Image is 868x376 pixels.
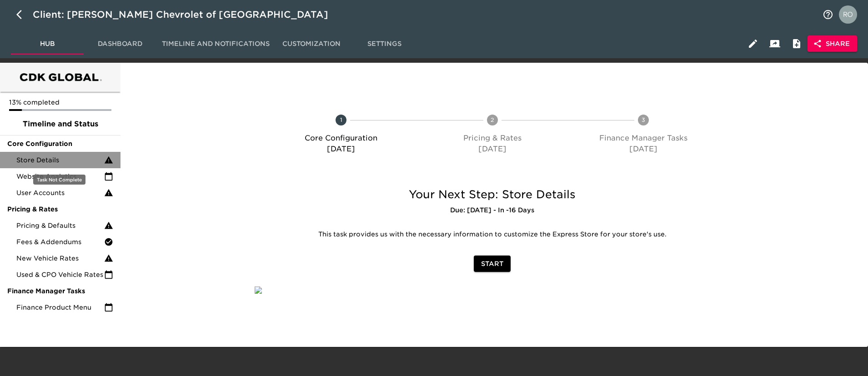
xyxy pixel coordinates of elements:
[16,155,104,165] span: Store Details
[255,187,730,202] h5: Your Next Step: Store Details
[340,116,342,123] text: 1
[474,256,511,272] button: Start
[16,237,104,246] span: Fees & Addendums
[572,144,716,155] p: [DATE]
[269,133,413,144] p: Core Configuration
[642,116,645,123] text: 3
[89,38,151,50] span: Dashboard
[16,188,104,197] span: User Accounts
[7,139,113,148] span: Core Configuration
[742,33,764,55] button: Edit Hub
[16,221,104,230] span: Pricing & Defaults
[16,303,104,312] span: Finance Product Menu
[269,144,413,155] p: [DATE]
[16,38,78,50] span: Hub
[9,98,111,107] p: 13% completed
[839,5,857,24] img: Profile
[33,7,341,22] div: Client: [PERSON_NAME] Chevrolet of [GEOGRAPHIC_DATA]
[491,116,494,123] text: 2
[764,33,786,55] button: Client View
[162,38,270,50] span: Timeline and Notifications
[786,33,808,55] button: Internal Notes and Comments
[815,38,850,50] span: Share
[353,38,415,50] span: Settings
[817,4,839,25] button: notifications
[7,119,113,130] span: Timeline and Status
[255,286,262,294] img: qkibX1zbU72zw90W6Gan%2FTemplates%2FRjS7uaFIXtg43HUzxvoG%2F3e51d9d6-1114-4229-a5bf-f5ca567b6beb.jpg
[16,254,104,263] span: New Vehicle Rates
[7,205,113,214] span: Pricing & Rates
[16,172,104,181] span: Website Analytics
[420,133,564,144] p: Pricing & Rates
[481,258,503,270] span: Start
[281,38,342,50] span: Customization
[420,144,564,155] p: [DATE]
[255,206,730,216] h6: Due: [DATE] - In -16 Days
[16,270,104,279] span: Used & CPO Vehicle Rates
[7,286,113,296] span: Finance Manager Tasks
[808,35,857,52] button: Share
[261,230,723,239] p: This task provides us with the necessary information to customize the Express Store for your stor...
[572,133,716,144] p: Finance Manager Tasks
